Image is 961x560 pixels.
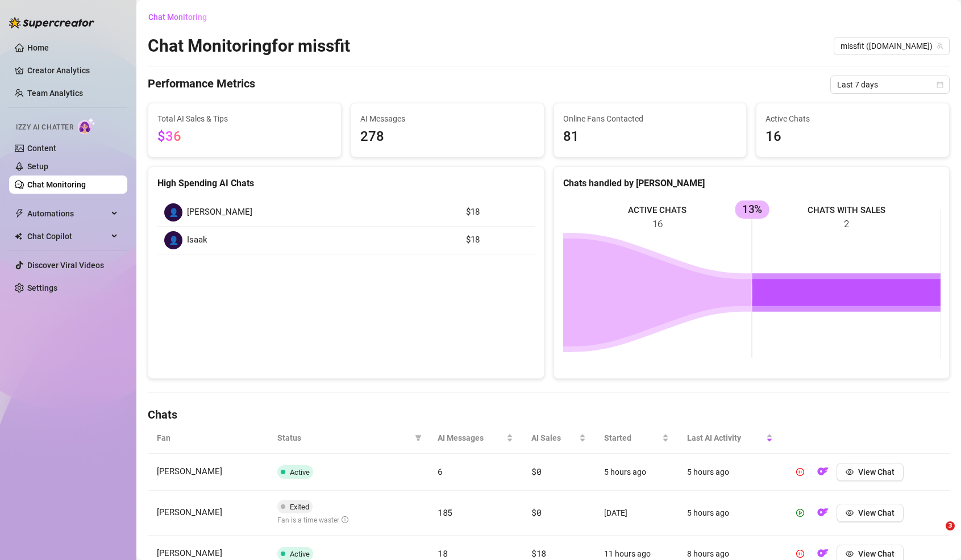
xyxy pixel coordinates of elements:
[766,126,940,148] span: 16
[9,17,94,28] img: logo-BBDzfeDw.svg
[277,516,348,524] span: Fan is a time waster
[678,454,782,491] td: 5 hours ago
[148,423,268,454] th: Fan
[858,467,895,477] span: View Chat
[595,454,678,491] td: 5 hours ago
[595,423,678,454] th: Started
[157,548,222,558] span: [PERSON_NAME]
[687,432,764,444] span: Last AI Activity
[846,509,854,517] span: eye
[290,550,310,558] span: Active
[148,35,350,57] h2: Chat Monitoring for missfit
[157,128,181,144] span: $36
[148,407,950,423] h4: Chats
[922,521,950,549] iframe: Intercom live chat
[157,112,332,125] span: Total AI Sales & Tips
[164,231,182,249] div: 👤
[148,76,255,94] h4: Performance Metrics
[187,206,252,219] span: [PERSON_NAME]
[277,432,410,444] span: Status
[148,8,216,26] button: Chat Monitoring
[678,423,782,454] th: Last AI Activity
[290,503,309,511] span: Exited
[766,112,940,125] span: Active Chats
[814,504,832,522] button: OF
[937,43,943,49] span: team
[27,43,49,52] a: Home
[531,548,546,559] span: $18
[413,429,424,446] span: filter
[846,468,854,476] span: eye
[817,548,829,559] img: OF
[837,463,904,481] button: View Chat
[796,468,804,476] span: pause-circle
[360,112,535,125] span: AI Messages
[27,283,57,292] a: Settings
[796,509,804,517] span: play-circle
[846,550,854,558] span: eye
[595,491,678,536] td: [DATE]
[946,521,955,530] span: 3
[429,423,522,454] th: AI Messages
[531,432,577,444] span: AI Sales
[342,516,348,523] span: info-circle
[438,466,443,477] span: 6
[27,61,118,80] a: Creator Analytics
[438,548,447,559] span: 18
[415,434,422,441] span: filter
[678,491,782,536] td: 5 hours ago
[814,470,832,479] a: OF
[438,432,504,444] span: AI Messages
[27,227,108,245] span: Chat Copilot
[290,468,310,477] span: Active
[466,206,528,219] article: $18
[157,466,222,477] span: [PERSON_NAME]
[148,12,207,22] span: Chat Monitoring
[27,89,83,98] a: Team Analytics
[157,507,222,517] span: [PERSON_NAME]
[187,233,207,247] span: Isaak
[937,81,943,88] span: calendar
[837,76,943,93] span: Last 7 days
[27,180,86,189] a: Chat Monitoring
[563,126,738,148] span: 81
[15,232,22,240] img: Chat Copilot
[563,112,738,125] span: Online Fans Contacted
[466,233,528,247] article: $18
[360,126,535,148] span: 278
[438,507,452,518] span: 185
[78,118,95,134] img: AI Chatter
[27,144,56,153] a: Content
[814,511,832,520] a: OF
[841,37,943,55] span: missfit (miss.fit)
[16,122,73,133] span: Izzy AI Chatter
[164,203,182,222] div: 👤
[796,550,804,558] span: pause-circle
[522,423,595,454] th: AI Sales
[27,204,108,223] span: Automations
[858,549,895,558] span: View Chat
[27,261,104,270] a: Discover Viral Videos
[858,508,895,517] span: View Chat
[531,466,541,477] span: $0
[531,507,541,518] span: $0
[837,504,904,522] button: View Chat
[817,507,829,518] img: OF
[15,209,24,218] span: thunderbolt
[563,176,941,190] div: Chats handled by [PERSON_NAME]
[27,162,48,171] a: Setup
[817,466,829,477] img: OF
[814,463,832,481] button: OF
[157,176,535,190] div: High Spending AI Chats
[604,432,660,444] span: Started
